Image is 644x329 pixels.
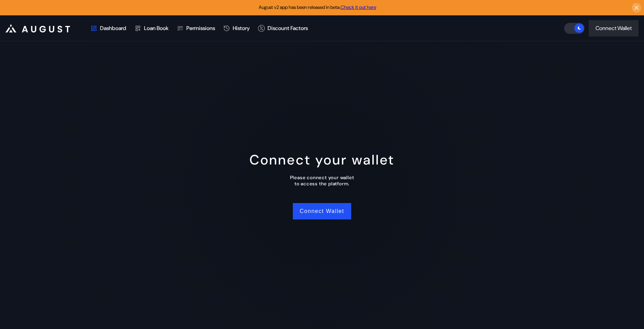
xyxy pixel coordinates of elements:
[249,151,395,169] div: Connect your wallet
[130,16,173,41] a: Loan Book
[268,25,308,32] div: Discount Factors
[233,25,250,32] div: History
[254,16,312,41] a: Discount Factors
[173,16,219,41] a: Permissions
[290,174,354,187] div: Please connect your wallet to access the platform.
[219,16,254,41] a: History
[341,4,376,10] a: Check it out here
[589,20,639,37] button: Connect Wallet
[186,25,215,32] div: Permissions
[144,25,169,32] div: Loan Book
[596,25,632,32] div: Connect Wallet
[293,203,351,219] button: Connect Wallet
[86,16,130,41] a: Dashboard
[100,25,126,32] div: Dashboard
[259,4,376,10] span: August v2 app has been released in beta.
